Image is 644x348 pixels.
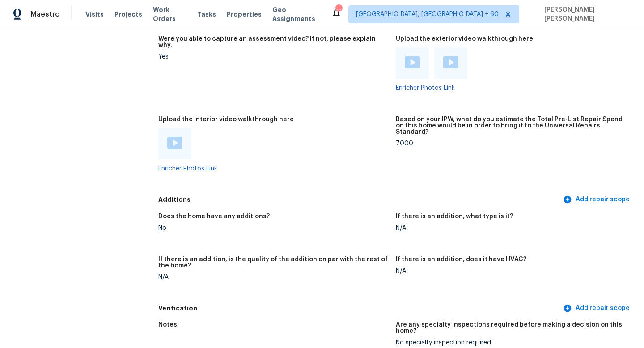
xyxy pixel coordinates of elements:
[396,256,526,263] h5: If there is an addition, does it have HVAC?
[158,54,389,60] div: Yes
[396,85,455,91] a: Enricher Photos Link
[167,137,182,150] a: Play Video
[158,116,294,123] h5: Upload the interior video walkthrough here
[396,322,626,334] h5: Are any specialty inspections required before making a decision on this home?
[396,140,626,147] div: 7000
[396,213,513,220] h5: If there is an addition, what type is it?
[158,213,270,220] h5: Does the home have any additions?
[85,10,104,19] span: Visits
[272,5,320,23] span: Geo Assignments
[158,36,389,48] h5: Were you able to capture an assessment video? If not, please explain why.
[167,137,182,149] img: Play Video
[158,322,179,328] h5: Notes:
[396,225,626,231] div: N/A
[396,340,626,346] div: No specialty inspection required
[565,303,630,314] span: Add repair scope
[158,274,389,280] div: N/A
[396,268,626,274] div: N/A
[30,10,60,19] span: Maestro
[396,116,626,135] h5: Based on your IPW, what do you estimate the Total Pre-List Repair Spend on this home would be in ...
[114,10,142,19] span: Projects
[197,11,216,17] span: Tasks
[356,10,499,19] span: [GEOGRAPHIC_DATA], [GEOGRAPHIC_DATA] + 60
[405,56,420,70] a: Play Video
[158,195,561,204] h5: Additions
[561,300,633,317] button: Add repair scope
[443,56,458,68] img: Play Video
[335,5,342,14] div: 553
[153,5,186,23] span: Work Orders
[405,56,420,68] img: Play Video
[158,225,389,231] div: No
[541,5,631,23] span: [PERSON_NAME] [PERSON_NAME]
[561,191,633,208] button: Add repair scope
[227,10,262,19] span: Properties
[158,304,561,313] h5: Verification
[443,56,458,70] a: Play Video
[158,166,217,172] a: Enricher Photos Link
[158,256,389,269] h5: If there is an addition, is the quality of the addition on par with the rest of the home?
[565,194,630,205] span: Add repair scope
[396,36,533,42] h5: Upload the exterior video walkthrough here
